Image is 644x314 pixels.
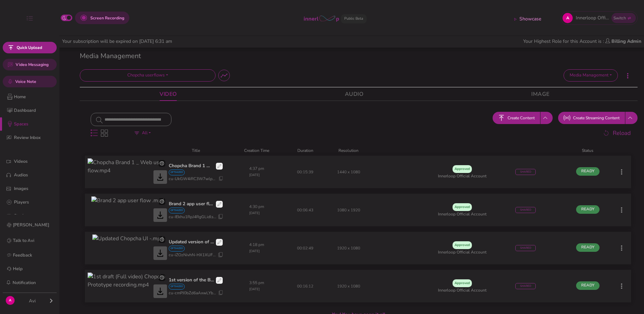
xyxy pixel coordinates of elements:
[59,38,175,45] div: Your subscription will be expired on [DATE] 6:31 am
[573,115,620,121] span: Create Streaming Content
[230,148,284,153] div: Creation Time
[169,214,217,220] span: cu-IEkhu1RpJ4RgGLidlsCXT
[337,246,360,250] p: 1920 x 1080
[613,15,626,21] span: Switch
[169,176,218,182] span: cu-UkGW4iRC3W7wlpC1A9O_G
[3,76,57,87] button: Voice Note
[438,287,486,293] span: Innerloop Official Account
[249,167,264,177] p: [DATE]
[5,220,54,230] a: [PERSON_NAME]
[14,158,56,165] p: Videos
[13,265,23,273] p: Help
[564,115,570,121] img: streaming
[611,38,641,45] b: Billing Admin
[249,205,264,209] span: 4:30 pm
[75,12,129,24] button: Screen Recording
[438,173,486,179] span: Innerloop Official Account
[88,273,169,300] img: 1st draft (Full video) Chopcha Prototype recording.mp4
[297,246,313,250] p: 00:02:49
[508,115,535,121] span: Create Content
[169,162,214,170] p: Chopcha Brand 1 Web app flow
[249,281,264,291] p: [DATE]
[576,205,600,214] span: READY
[169,148,223,153] div: Title
[249,243,264,253] p: [DATE]
[611,13,636,23] button: Switch
[5,235,54,246] a: Talk to Avi
[438,249,486,255] span: Innerloop Official Account
[92,234,164,262] img: Updated Chopcha UI -.mp4
[284,148,327,153] div: Duration
[520,38,644,45] div: Your Highest Role for this Account is :
[249,205,264,215] p: [DATE]
[80,51,638,61] div: Media Management
[249,281,264,285] span: 3:55 pm
[327,148,370,153] div: Resolution
[5,251,54,259] a: Feedback
[14,93,56,101] p: Home
[560,148,614,153] div: Status
[337,284,360,288] p: 1920 x 1080
[15,297,49,304] div: Avi
[613,129,631,138] span: Reload
[16,62,49,68] span: Video Messaging
[169,208,185,213] span: OPTIMIZED
[5,296,54,305] button: AAvi
[576,167,600,176] span: READY
[169,246,185,251] span: OPTIMIZED
[515,169,536,175] span: SHARED
[558,112,625,124] button: streamingCreate Streaming Content
[13,279,36,286] p: Notification
[576,281,600,290] span: READY
[455,281,470,285] b: Approved
[515,283,536,289] span: SHARED
[519,16,541,23] p: Showcase
[142,130,148,136] span: All
[160,87,177,101] a: VIDEO
[5,278,36,287] button: Notification
[297,170,313,174] p: 00:15:39
[493,112,540,124] button: streamingCreate Content
[455,205,470,209] b: Approved
[14,185,56,192] p: Images
[13,222,49,229] p: [PERSON_NAME]
[14,107,56,114] p: Dashboard
[337,208,360,212] p: 1080 x 1920
[563,13,573,23] div: A
[169,200,214,208] p: Brand 2 app user flow
[6,296,15,305] div: A
[88,158,169,186] img: Chopcha Brand 1 _ Web user flow.mp4
[249,243,264,247] span: 4:18 pm
[438,211,486,217] span: Innerloop Official Account
[512,15,519,22] img: showcase icon
[564,69,618,82] button: Media Management
[169,277,214,284] p: 1st version of the Brand 1 mobile app
[337,170,360,174] p: 1440 x 1080
[17,45,42,51] span: Quick Upload
[169,284,185,290] span: OPTIMIZED
[14,134,56,141] p: Review Inbox
[3,42,57,53] button: Quick Upload
[13,252,32,259] p: Feedback
[5,265,54,273] a: Help
[297,208,313,212] p: 00:06:43
[576,14,610,21] span: Innerloop Official
[14,199,56,206] p: Players
[14,212,56,220] p: Stories
[455,167,470,171] b: Approved
[531,87,550,101] a: IMAGE
[515,207,536,213] span: SHARED
[595,125,638,140] button: Reload
[249,167,264,171] span: 4:37 pm
[3,59,57,70] button: Video Messaging
[114,127,171,139] button: All
[15,78,36,85] span: Voice Note
[297,284,313,288] p: 00:16:12
[14,172,56,179] p: Audios
[14,121,56,128] p: Spaces
[576,243,600,252] span: READY
[498,115,505,121] img: streaming
[455,243,470,247] b: Approved
[345,87,364,101] a: AUDIO
[169,239,214,246] p: Updated version of the Brand 1 mobile app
